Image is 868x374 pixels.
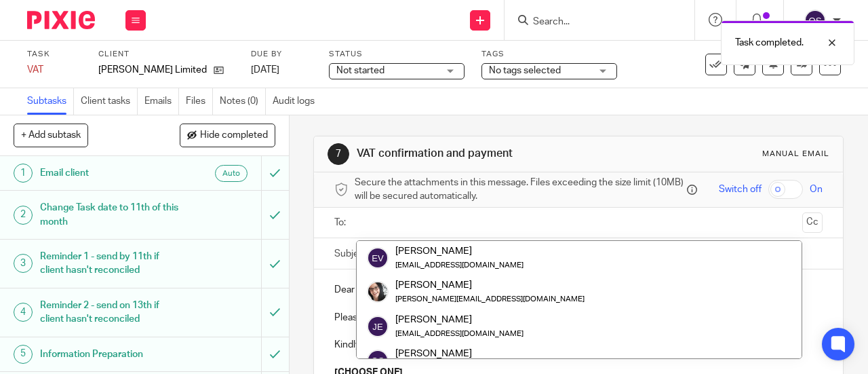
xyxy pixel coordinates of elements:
h1: Reminder 1 - send by 11th if client hasn't reconciled [40,246,178,281]
div: 5 [14,345,33,364]
a: Client tasks [81,88,138,115]
div: [PERSON_NAME] [395,278,585,292]
span: No tags selected [489,66,561,75]
span: Not started [336,66,384,75]
label: Due by [251,49,312,60]
img: me%20(1).jpg [367,281,389,303]
p: Please find attached the latest VAT return that we are ready to submit to HMRC. [334,311,823,324]
label: Task [27,49,81,60]
div: [PERSON_NAME] [395,244,524,258]
small: [EMAIL_ADDRESS][DOMAIN_NAME] [395,261,524,269]
span: Hide completed [200,130,268,141]
label: Status [329,49,465,60]
a: Audit logs [273,88,321,115]
p: [PERSON_NAME] Limited [98,63,207,77]
small: [PERSON_NAME][EMAIL_ADDRESS][DOMAIN_NAME] [395,295,585,303]
div: Auto [215,165,248,182]
h1: Email client [40,163,178,183]
h1: Reminder 2 - send on 13th if client hasn't reconciled [40,295,178,330]
h1: Information Preparation [40,344,178,364]
div: [PERSON_NAME] [395,347,524,360]
h1: Change Task date to 11th of this month [40,198,178,232]
div: 2 [14,206,33,225]
a: Notes (0) [220,88,266,115]
div: VAT [27,63,81,77]
img: Pixie [27,11,95,29]
a: Emails [144,88,179,115]
div: [PERSON_NAME] [395,312,524,326]
span: Secure the attachments in this message. Files exceeding the size limit (10MB) will be secured aut... [355,176,684,204]
div: Manual email [762,149,829,160]
button: Hide completed [180,124,275,147]
a: Subtasks [27,88,74,115]
span: [DATE] [251,65,279,75]
img: svg%3E [367,247,389,269]
p: Task completed. [735,36,804,50]
img: svg%3E [804,10,826,31]
img: svg%3E [367,350,389,371]
button: + Add subtask [14,124,88,147]
div: 4 [14,303,33,322]
label: Subject: [334,247,370,261]
a: Files [186,88,213,115]
label: Client [98,49,234,60]
div: 1 [14,164,33,183]
small: [EMAIL_ADDRESS][DOMAIN_NAME] [395,330,524,337]
span: On [810,183,823,196]
label: To: [334,216,349,229]
div: 3 [14,254,33,273]
button: Cc [802,212,823,233]
h1: VAT confirmation and payment [357,147,608,161]
img: svg%3E [367,316,389,337]
p: Dear [PERSON_NAME], [334,283,823,297]
span: Switch off [719,183,762,196]
div: 7 [328,143,349,165]
p: Kindly review it at your earliest convenience and confirm if you would like us to proceed with th... [334,338,823,352]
